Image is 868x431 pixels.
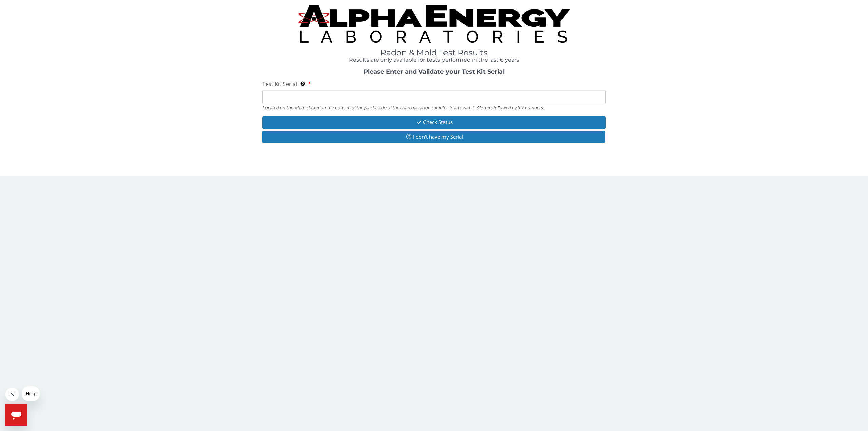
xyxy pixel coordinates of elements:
button: Check Status [262,116,606,129]
h4: Results are only available for tests performed in the last 6 years [262,57,606,63]
button: I don't have my Serial [262,131,605,143]
img: TightCrop.jpg [298,5,570,43]
div: Located on the white sticker on the bottom of the plastic side of the charcoal radon sampler. Sta... [262,104,606,111]
iframe: Button to launch messaging window [5,404,27,426]
strong: Please Enter and Validate your Test Kit Serial [363,68,505,75]
span: Test Kit Serial [262,80,297,88]
h1: Radon & Mold Test Results [262,48,606,57]
iframe: Close message [5,388,19,401]
iframe: Message from company [22,386,40,401]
